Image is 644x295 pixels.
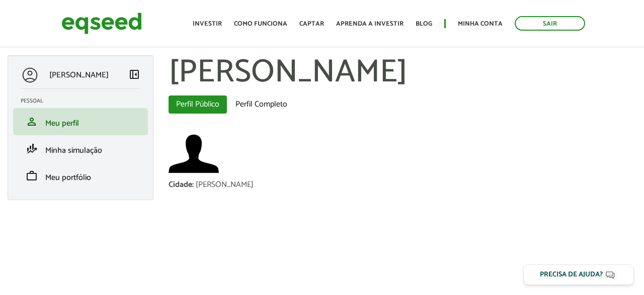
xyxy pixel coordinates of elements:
span: person [26,116,38,128]
span: Minha simulação [45,144,102,157]
a: Aprenda a investir [336,21,404,27]
a: Perfil Completo [228,95,295,114]
a: Captar [299,21,324,27]
a: Ver perfil do usuário. [169,129,219,179]
div: [PERSON_NAME] [196,181,254,189]
a: Perfil Público [169,95,227,114]
span: left_panel_close [128,68,140,80]
span: : [192,178,194,191]
a: finance_modeMinha simulação [21,143,140,155]
li: Meu perfil [13,108,148,135]
a: Investir [193,21,222,27]
span: work [26,170,38,182]
span: finance_mode [26,143,38,155]
a: Sair [515,16,585,31]
a: Blog [416,21,432,27]
a: Minha conta [458,21,503,27]
h1: [PERSON_NAME] [169,55,636,90]
span: Meu portfólio [45,171,91,184]
li: Meu portfólio [13,162,148,189]
p: [PERSON_NAME] [49,70,109,80]
img: EqSeed [61,10,142,37]
a: personMeu perfil [21,116,140,128]
a: workMeu portfólio [21,170,140,182]
span: Meu perfil [45,117,79,130]
img: Foto de Thales Teixeira de Matos Rocha [169,129,219,179]
li: Minha simulação [13,135,148,162]
a: Colapsar menu [128,68,140,82]
a: Como funciona [234,21,287,27]
h2: Pessoal [21,98,148,104]
div: Cidade [169,181,196,189]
